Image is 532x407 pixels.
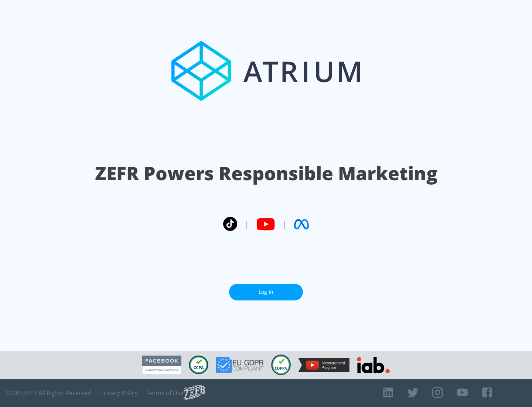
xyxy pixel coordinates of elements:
a: Log In [229,284,303,300]
span: | [282,219,287,230]
span: © 2025 ZEFR All Rights Reserved [6,389,91,397]
span: | [245,219,249,230]
img: IAB [357,357,390,373]
img: GDPR Compliant [216,357,264,373]
a: Terms of Use [147,389,184,397]
img: CCPA Compliant [189,356,208,374]
img: Facebook Marketing Partner [142,356,181,374]
img: COPPA Compliant [271,354,291,375]
h1: ZEFR Powers Responsible Marketing [95,161,437,186]
img: YouTube Measurement Program [298,358,349,372]
a: Privacy Policy [100,389,138,397]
